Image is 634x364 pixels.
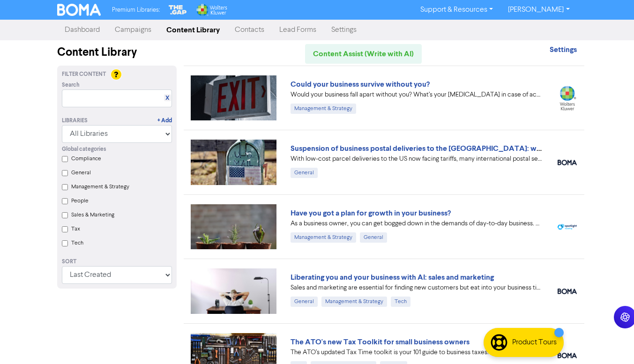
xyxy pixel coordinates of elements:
[62,145,172,154] div: Global categories
[291,208,451,218] a: Have you got a plan for growth in your business?
[227,21,272,39] a: Contacts
[57,21,107,39] a: Dashboard
[291,90,544,100] div: Would your business fall apart without you? What’s your Plan B in case of accident, illness, or j...
[291,168,318,178] div: General
[62,258,172,266] div: Sort
[62,117,88,125] div: Libraries
[165,95,169,102] a: X
[558,86,577,111] img: wolterskluwer
[291,219,544,229] div: As a business owner, you can get bogged down in the demands of day-to-day business. We can help b...
[413,2,500,17] a: Support & Resources
[107,21,159,39] a: Campaigns
[391,297,410,307] div: Tech
[291,273,494,282] a: Liberating you and your business with AI: sales and marketing
[305,44,422,64] a: Content Assist (Write with AI)
[324,21,364,39] a: Settings
[360,232,387,243] div: General
[157,117,172,125] a: + Add
[558,353,577,358] img: boma
[550,46,577,54] a: Settings
[558,289,577,294] img: boma
[62,81,80,89] span: Search
[291,104,356,114] div: Management & Strategy
[57,44,177,61] div: Content Library
[587,319,634,364] iframe: Chat Widget
[71,183,129,191] label: Management & Strategy
[291,297,318,307] div: General
[291,232,356,243] div: Management & Strategy
[71,169,91,177] label: General
[159,21,227,39] a: Content Library
[291,144,620,153] a: Suspension of business postal deliveries to the [GEOGRAPHIC_DATA]: what options do you have?
[272,21,324,39] a: Lead Forms
[71,197,89,205] label: People
[550,45,577,54] strong: Settings
[195,4,227,16] img: Wolters Kluwer
[112,7,160,13] span: Premium Libraries:
[71,225,80,233] label: Tax
[558,160,577,165] img: boma
[500,2,577,17] a: [PERSON_NAME]
[71,239,83,247] label: Tech
[291,348,544,357] div: The ATO’s updated Tax Time toolkit is your 101 guide to business taxes. We’ve summarised the key ...
[558,224,577,230] img: spotlight
[291,154,544,164] div: With low-cost parcel deliveries to the US now facing tariffs, many international postal services ...
[291,80,430,89] a: Could your business survive without you?
[291,283,544,293] div: Sales and marketing are essential for finding new customers but eat into your business time. We e...
[57,4,101,16] img: BOMA Logo
[291,337,470,347] a: The ATO's new Tax Toolkit for small business owners
[71,211,114,219] label: Sales & Marketing
[321,297,387,307] div: Management & Strategy
[167,4,188,16] img: The Gap
[71,155,101,163] label: Compliance
[62,70,172,79] div: Filter Content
